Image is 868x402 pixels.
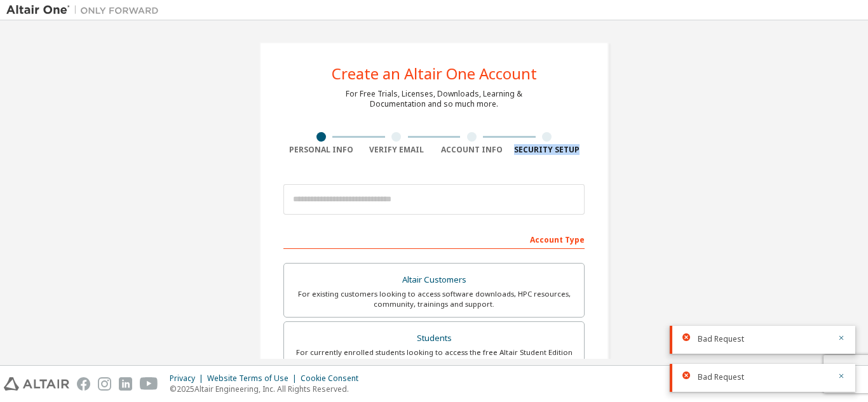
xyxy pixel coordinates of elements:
span: Bad Request [698,334,744,344]
img: instagram.svg [98,377,111,391]
img: altair_logo.svg [4,377,69,391]
div: Account Type [283,229,585,249]
div: For Free Trials, Licenses, Downloads, Learning & Documentation and so much more. [346,89,522,109]
img: Altair One [6,4,165,17]
img: linkedin.svg [119,377,132,391]
div: Security Setup [510,145,585,155]
div: Personal Info [283,145,359,155]
div: Students [292,330,576,347]
div: Create an Altair One Account [332,66,537,81]
div: Website Terms of Use [207,373,301,384]
div: Altair Customers [292,271,576,289]
div: Cookie Consent [301,373,366,384]
div: For existing customers looking to access software downloads, HPC resources, community, trainings ... [292,289,576,309]
p: © 2025 Altair Engineering, Inc. All Rights Reserved. [170,384,366,394]
span: Bad Request [698,372,744,382]
div: Verify Email [359,145,435,155]
div: For currently enrolled students looking to access the free Altair Student Edition bundle and all ... [292,347,576,368]
div: Privacy [170,373,207,384]
div: Account Info [434,145,510,155]
img: youtube.svg [140,377,158,391]
img: facebook.svg [77,377,90,391]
